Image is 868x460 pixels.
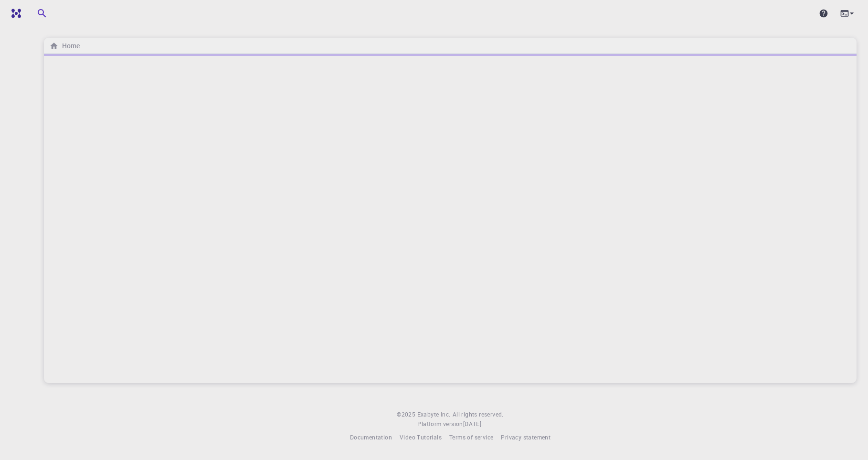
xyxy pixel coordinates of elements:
[400,433,442,442] a: Video Tutorials
[449,433,493,441] span: Terms of service
[463,420,483,428] span: [DATE] .
[417,410,451,419] a: Exabyte Inc.
[350,433,392,441] span: Documentation
[8,9,21,18] img: logo
[350,433,392,442] a: Documentation
[417,410,451,418] span: Exabyte Inc.
[501,433,550,442] a: Privacy statement
[501,433,550,441] span: Privacy statement
[417,419,463,429] span: Platform version
[58,41,80,51] h6: Home
[397,410,417,419] span: © 2025
[400,433,442,441] span: Video Tutorials
[453,410,504,419] span: All rights reserved.
[463,419,483,429] a: [DATE].
[48,41,82,51] nav: breadcrumb
[449,433,493,442] a: Terms of service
